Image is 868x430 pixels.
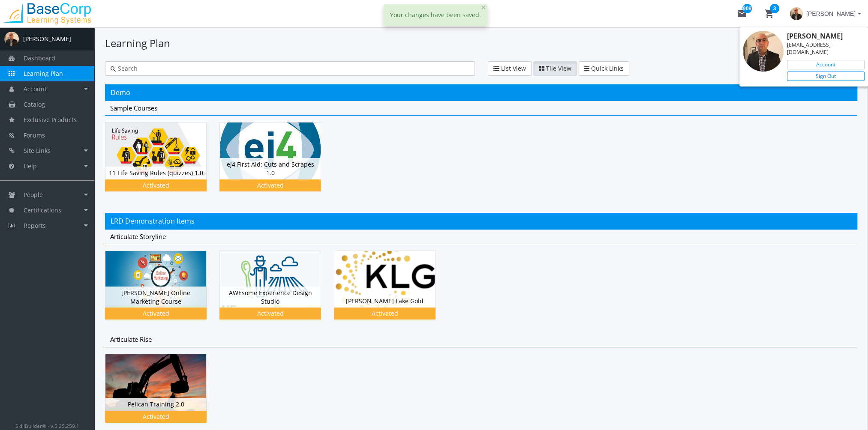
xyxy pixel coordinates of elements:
[390,11,481,19] span: Your changes have been saved.
[787,41,865,56] p: [EMAIL_ADDRESS][DOMAIN_NAME]
[787,72,865,81] a: Sign Out
[787,60,865,69] a: Account
[787,31,865,41] div: [PERSON_NAME]
[481,1,486,13] span: ×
